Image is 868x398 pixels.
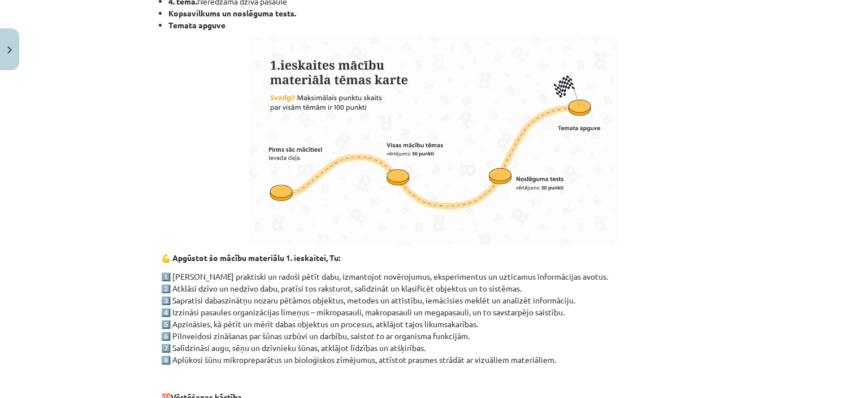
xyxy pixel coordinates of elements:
strong: Temata apguve [168,20,225,30]
img: icon-close-lesson-0947bae3869378f0d4975bcd49f059093ad1ed9edebbc8119c70593378902aed.svg [7,46,12,54]
strong: 💪 Apgūstot šo mācību materiālu 1. ieskaitei, Tu: [161,253,340,263]
strong: Kopsavilkums un noslēguma tests. [168,8,296,18]
p: 1️⃣ [PERSON_NAME] praktiski un radoši pētīt dabu, izmantojot novērojumus, eksperimentus un uztica... [161,271,707,366]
